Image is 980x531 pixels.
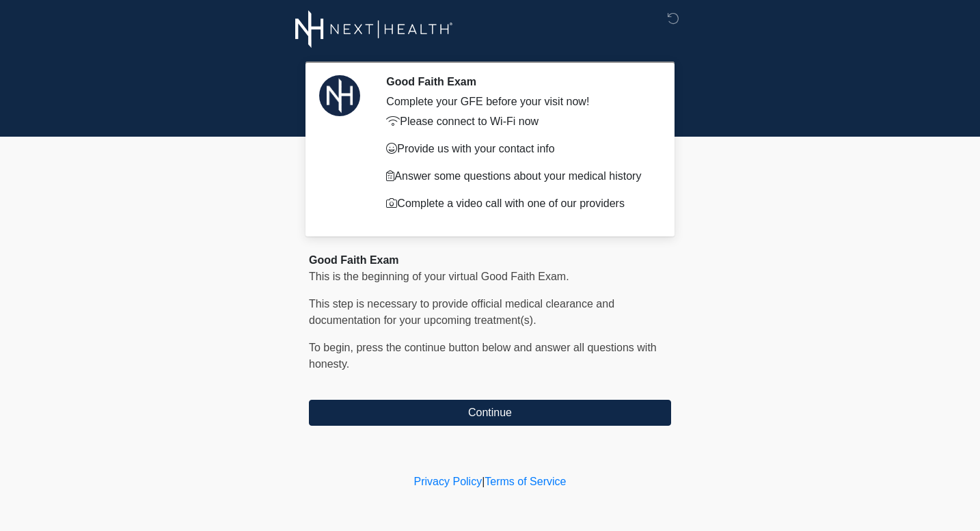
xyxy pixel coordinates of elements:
a: | [482,476,485,487]
span: This is the beginning of your virtual Good Faith Exam. [309,271,569,282]
button: Continue [309,400,671,426]
span: This step is necessary to provide official medical clearance and documentation for your upcoming ... [309,298,614,326]
div: Good Faith Exam [309,252,671,269]
p: Complete a video call with one of our providers [386,195,651,212]
p: Provide us with your contact info [386,141,651,157]
p: Answer some questions about your medical history [386,168,651,185]
div: Complete your GFE before your visit now! [386,94,651,110]
span: To begin, ﻿﻿﻿﻿﻿﻿press the continue button below and answer all questions with honesty. [309,342,657,370]
img: Next-Health Logo [295,10,453,48]
p: Please connect to Wi-Fi now [386,113,651,130]
a: Terms of Service [485,476,566,487]
img: Agent Avatar [319,75,360,116]
a: Privacy Policy [414,476,482,487]
h2: Good Faith Exam [386,75,651,88]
